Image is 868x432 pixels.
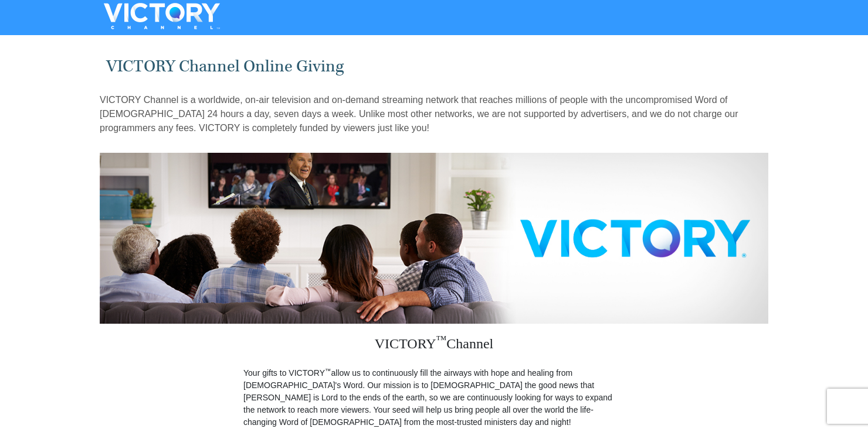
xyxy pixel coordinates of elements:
h1: VICTORY Channel Online Giving [106,57,762,76]
h3: VICTORY Channel [243,324,625,367]
p: Your gifts to VICTORY allow us to continuously fill the airways with hope and healing from [DEMOG... [243,367,625,428]
img: VICTORYTHON - VICTORY Channel [89,3,235,29]
p: VICTORY Channel is a worldwide, on-air television and on-demand streaming network that reaches mi... [100,93,768,135]
sup: ™ [325,367,331,374]
sup: ™ [436,334,447,345]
